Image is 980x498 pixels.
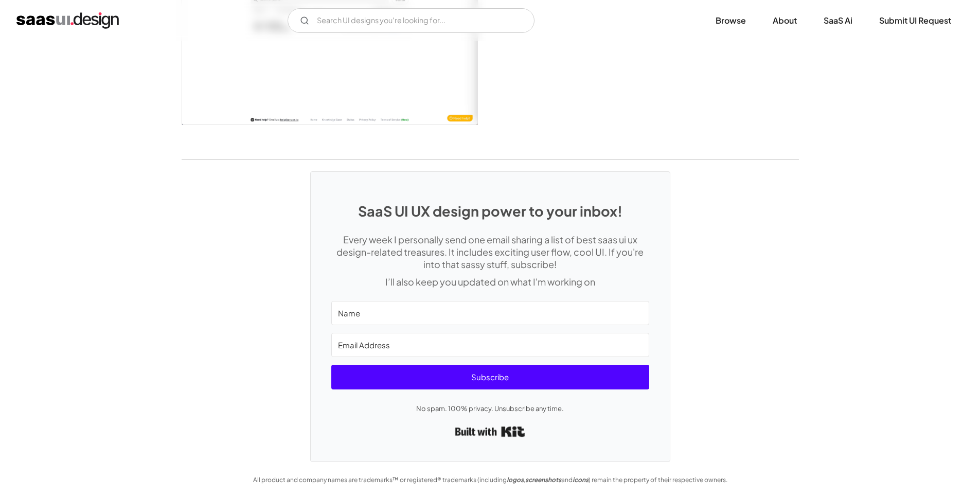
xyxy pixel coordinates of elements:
[703,9,758,32] a: Browse
[525,476,561,484] em: screenshots
[248,474,732,486] div: All product and company names are trademarks™ or registered® trademarks (including , and ) remain...
[573,476,589,484] em: icons
[455,422,525,441] a: Built with Kit
[331,402,649,415] p: No spam. 100% privacy. Unsubscribe any time.
[331,276,649,288] p: I’ll also keep you updated on what I'm working on
[16,12,119,29] a: home
[331,234,649,271] p: Every week I personally send one email sharing a list of best saas ui ux design-related treasures...
[331,333,649,357] input: Email Address
[288,8,534,33] form: Email Form
[288,8,534,33] input: Search UI designs you're looking for...
[331,365,649,389] button: Subscribe
[867,9,964,32] a: Submit UI Request
[760,9,809,32] a: About
[331,301,649,325] input: Name
[331,203,649,219] h1: SaaS UI UX design power to your inbox!
[811,9,865,32] a: SaaS Ai
[507,476,524,484] em: logos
